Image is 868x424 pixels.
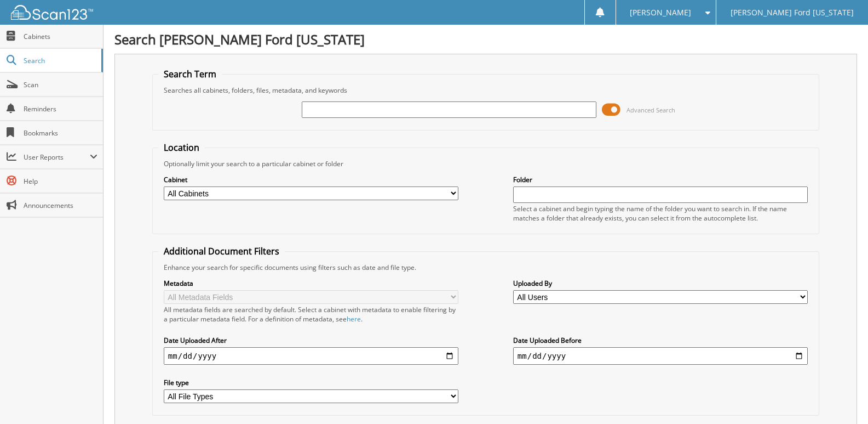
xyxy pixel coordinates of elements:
[164,347,458,365] input: start
[158,263,813,272] div: Enhance your search for specific documents using filters such as date and file type.
[158,68,222,80] legend: Search Term
[164,305,458,324] div: All metadata fields are searched by default. Select a cabinet with metadata to enable filtering b...
[24,128,97,138] span: Bookmarks
[11,5,93,20] img: scan123-logo-white.svg
[24,80,97,89] span: Scan
[164,175,458,184] label: Cabinet
[158,245,285,257] legend: Additional Document Filters
[513,336,808,345] label: Date Uploaded Before
[513,279,808,288] label: Uploaded By
[164,279,458,288] label: Metadata
[630,9,691,16] span: [PERSON_NAME]
[513,347,808,365] input: end
[626,106,675,114] span: Advanced Search
[813,371,868,424] iframe: Chat Widget
[24,201,97,210] span: Announcements
[513,204,808,223] div: Select a cabinet and begin typing the name of the folder you want to search in. If the name match...
[164,378,458,387] label: File type
[114,30,857,48] h1: Search [PERSON_NAME] Ford [US_STATE]
[24,152,90,162] span: User Reports
[158,86,813,95] div: Searches all cabinets, folders, files, metadata, and keywords
[24,32,97,41] span: Cabinets
[164,336,458,345] label: Date Uploaded After
[24,104,97,114] span: Reminders
[24,177,97,186] span: Help
[24,56,96,65] span: Search
[347,314,361,324] a: here
[513,175,808,184] label: Folder
[158,159,813,168] div: Optionally limit your search to a particular cabinet or folder
[158,142,205,154] legend: Location
[731,9,854,16] span: [PERSON_NAME] Ford [US_STATE]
